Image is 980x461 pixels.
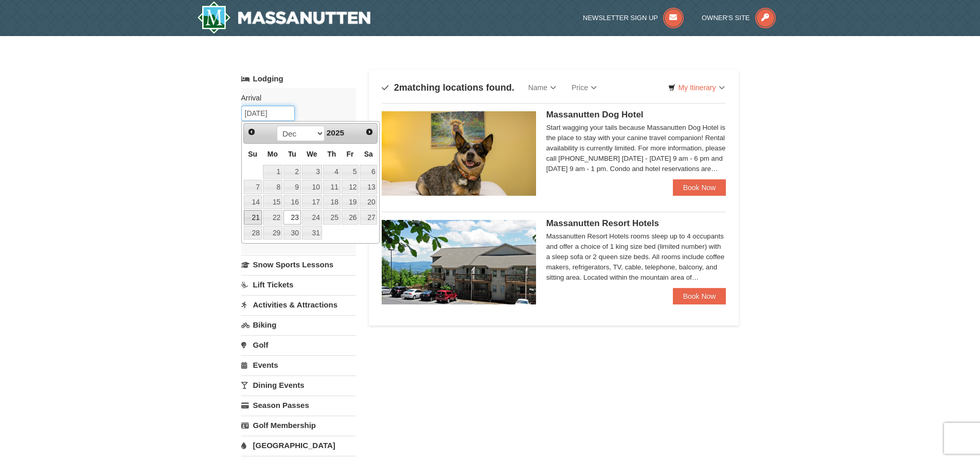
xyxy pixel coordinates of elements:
a: 7 [244,180,262,194]
span: Wednesday [307,150,317,158]
a: 22 [263,210,282,225]
a: Lodging [241,70,356,88]
span: Prev [247,128,256,136]
a: 8 [263,180,282,194]
a: 27 [360,210,377,225]
a: 28 [244,226,262,240]
a: Activities & Attractions [241,295,356,314]
a: 5 [342,165,359,179]
a: 13 [360,180,377,194]
span: 2025 [327,128,344,137]
span: Massanutten Dog Hotel [546,110,644,119]
label: Arrival [241,93,348,103]
a: 3 [302,165,322,179]
a: 9 [283,180,301,194]
a: 30 [283,226,301,240]
a: [GEOGRAPHIC_DATA] [241,436,356,455]
img: 27428181-5-81c892a3.jpg [382,111,536,196]
a: 6 [360,165,377,179]
span: Tuesday [288,150,296,158]
a: 12 [342,180,359,194]
a: 11 [323,180,341,194]
a: 20 [360,195,377,210]
a: 26 [342,210,359,225]
a: Lift Tickets [241,275,356,294]
img: 19219026-1-e3b4ac8e.jpg [382,220,536,304]
a: Season Passes [241,396,356,415]
a: Owner's Site [702,14,776,22]
a: 29 [263,226,282,240]
a: 21 [244,210,262,225]
a: My Itinerary [662,80,731,95]
div: Start wagging your tails because Massanutten Dog Hotel is the place to stay with your canine trav... [546,123,726,174]
a: 1 [263,165,282,179]
a: Snow Sports Lessons [241,255,356,274]
a: 17 [302,195,322,210]
span: Newsletter Sign Up [583,14,658,22]
a: Golf Membership [241,416,356,435]
a: Events [241,355,356,374]
a: 14 [244,195,262,210]
a: 25 [323,210,341,225]
a: Name [521,77,564,98]
span: Friday [347,150,354,158]
span: 2 [394,82,399,93]
span: Owner's Site [702,14,750,22]
a: Dining Events [241,375,356,395]
div: Massanutten Resort Hotels rooms sleep up to 4 occupants and offer a choice of 1 king size bed (li... [546,231,726,283]
a: Newsletter Sign Up [583,14,684,22]
a: Next [362,125,377,139]
span: Next [365,128,373,136]
span: Thursday [327,150,336,158]
a: 16 [283,195,301,210]
a: 19 [342,195,359,210]
span: Massanutten Resort Hotels [546,218,659,228]
a: Massanutten Resort [197,1,371,34]
a: 15 [263,195,282,210]
a: Price [564,77,604,98]
a: Prev [245,125,259,139]
span: Monday [268,150,278,158]
a: 10 [302,180,322,194]
a: Biking [241,315,356,334]
span: Sunday [248,150,257,158]
a: 31 [302,226,322,240]
a: 23 [283,210,301,225]
img: Massanutten Resort Logo [197,1,371,34]
a: 4 [323,165,341,179]
a: Book Now [673,288,726,304]
a: 18 [323,195,341,210]
h4: matching locations found. [382,82,514,93]
a: Golf [241,335,356,354]
a: Book Now [673,179,726,196]
a: 24 [302,210,322,225]
span: Saturday [364,150,373,158]
a: 2 [283,165,301,179]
